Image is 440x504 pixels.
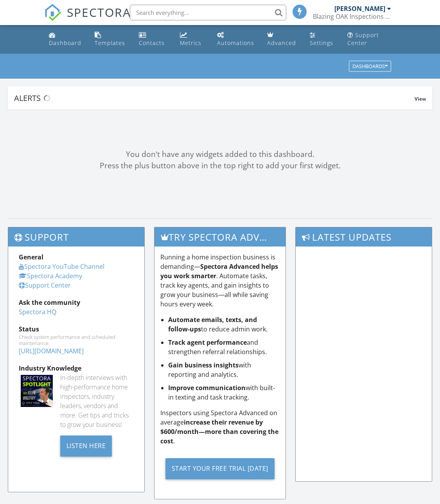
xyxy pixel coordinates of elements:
a: Dashboard [46,28,85,50]
strong: Improve communication [168,383,246,392]
div: You don't have any widgets added to this dashboard. [8,149,432,160]
div: Check system performance and scheduled maintenance. [19,334,134,346]
p: Inspectors using Spectora Advanced on average . [160,408,280,446]
div: Alerts [14,93,415,103]
div: Automations [217,39,254,47]
button: Dashboards [349,61,391,72]
img: The Best Home Inspection Software - Spectora [44,4,61,21]
strong: increase their revenue by $600/month—more than covering the cost [160,418,278,445]
a: Advanced [264,28,300,50]
a: Metrics [177,28,208,50]
div: Contacts [139,39,165,47]
strong: Spectora Advanced helps you work smarter [160,262,278,280]
li: and strengthen referral relationships. [168,338,280,356]
h3: Try spectora advanced [DATE] [154,227,286,247]
img: Spectoraspolightmain [21,375,53,407]
div: Status [19,324,134,334]
div: Advanced [267,39,296,47]
strong: Gain business insights [168,361,239,369]
input: Search everything... [130,5,286,20]
a: Contacts [136,28,171,50]
p: Running a home inspection business is demanding— . Automate tasks, track key agents, and gain ins... [160,252,280,309]
div: Industry Knowledge [19,364,134,373]
div: Templates [95,39,125,47]
div: Start Your Free Trial [DATE] [165,458,275,479]
span: View [415,95,426,102]
div: Support Center [347,31,379,47]
a: Settings [307,28,338,50]
a: Spectora Academy [19,272,82,280]
li: with reporting and analytics. [168,360,280,379]
div: Blazing OAK Inspections Inc. [313,13,391,20]
h3: Support [8,227,144,247]
div: Listen Here [60,436,112,457]
div: Dashboard [49,39,81,47]
span: SPECTORA [67,4,131,20]
a: Spectora YouTube Channel [19,262,104,271]
a: Templates [92,28,129,50]
strong: Automate emails, texts, and follow-ups [168,315,257,333]
div: Ask the community [19,298,134,307]
li: to reduce admin work. [168,315,280,334]
div: In-depth interviews with high-performance home inspectors, industry leaders, vendors and more. Ge... [60,373,134,429]
div: Press the plus button above in the top right to add your first widget. [8,160,432,171]
li: with built-in texting and task tracking. [168,383,280,402]
a: Start Your Free Trial [DATE] [160,452,280,485]
a: Listen Here [60,441,112,450]
a: Automations (Basic) [214,28,258,50]
a: Spectora HQ [19,308,56,316]
strong: Track agent performance [168,338,247,347]
strong: General [19,253,43,261]
div: Metrics [180,39,201,47]
a: SPECTORA [44,11,131,27]
div: [PERSON_NAME] [334,5,385,13]
div: Settings [310,39,333,47]
a: Support Center [344,28,394,50]
a: [URL][DOMAIN_NAME] [19,347,84,355]
h3: Latest Updates [296,227,432,247]
div: Dashboards [352,64,388,69]
a: Support Center [19,281,71,290]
